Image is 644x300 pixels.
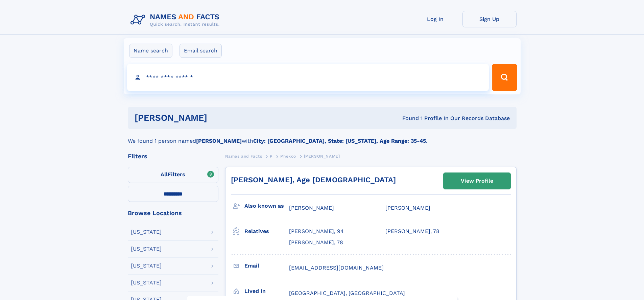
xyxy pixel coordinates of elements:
[128,153,218,159] div: Filters
[462,11,517,27] a: Sign Up
[128,167,218,183] label: Filters
[131,246,162,252] div: [US_STATE]
[280,152,296,160] a: Phekoo
[461,173,493,189] div: View Profile
[244,200,289,212] h3: Also known as
[225,152,262,160] a: Names and Facts
[196,138,242,144] b: [PERSON_NAME]
[244,285,289,297] h3: Lived in
[385,205,430,211] span: [PERSON_NAME]
[244,260,289,272] h3: Email
[289,228,344,235] a: [PERSON_NAME], 94
[231,176,396,184] a: [PERSON_NAME], Age [DEMOGRAPHIC_DATA]
[289,205,334,211] span: [PERSON_NAME]
[244,226,289,237] h3: Relatives
[289,264,384,271] span: [EMAIL_ADDRESS][DOMAIN_NAME]
[161,171,168,178] span: All
[131,263,162,269] div: [US_STATE]
[128,11,225,29] img: Logo Names and Facts
[289,290,405,296] span: [GEOGRAPHIC_DATA], [GEOGRAPHIC_DATA]
[270,152,273,160] a: P
[128,129,517,145] div: We found 1 person named with .
[253,138,426,144] b: City: [GEOGRAPHIC_DATA], State: [US_STATE], Age Range: 35-45
[280,154,296,159] span: Phekoo
[408,11,462,27] a: Log In
[492,64,517,91] button: Search Button
[385,228,439,235] a: [PERSON_NAME], 78
[180,44,222,58] label: Email search
[289,239,343,246] a: [PERSON_NAME], 78
[444,173,510,189] a: View Profile
[131,280,162,285] div: [US_STATE]
[135,114,305,122] h1: [PERSON_NAME]
[131,229,162,235] div: [US_STATE]
[128,210,218,216] div: Browse Locations
[304,154,340,159] span: [PERSON_NAME]
[127,64,489,91] input: search input
[129,44,172,58] label: Name search
[305,115,510,122] div: Found 1 Profile In Our Records Database
[270,154,273,159] span: P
